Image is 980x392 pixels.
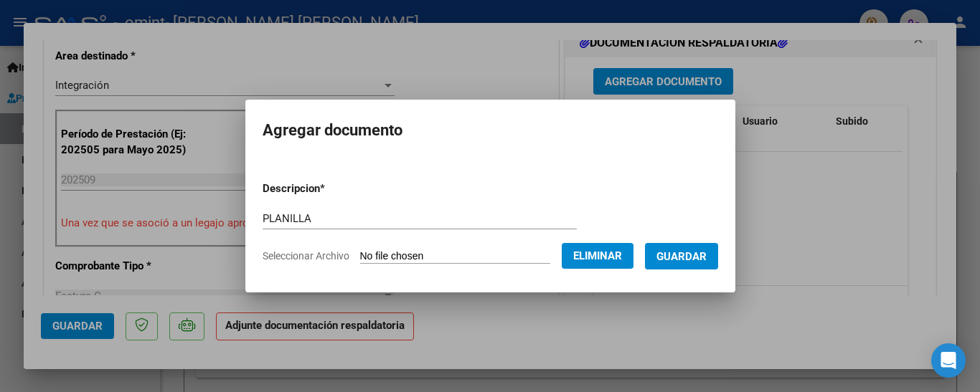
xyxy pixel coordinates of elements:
div: Open Intercom Messenger [931,343,966,378]
button: Eliminar [562,243,633,269]
p: Descripcion [263,181,400,197]
h2: Agregar documento [263,117,718,144]
span: Seleccionar Archivo [263,250,349,262]
span: Guardar [656,250,707,263]
button: Guardar [645,243,718,269]
span: Eliminar [573,249,622,262]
